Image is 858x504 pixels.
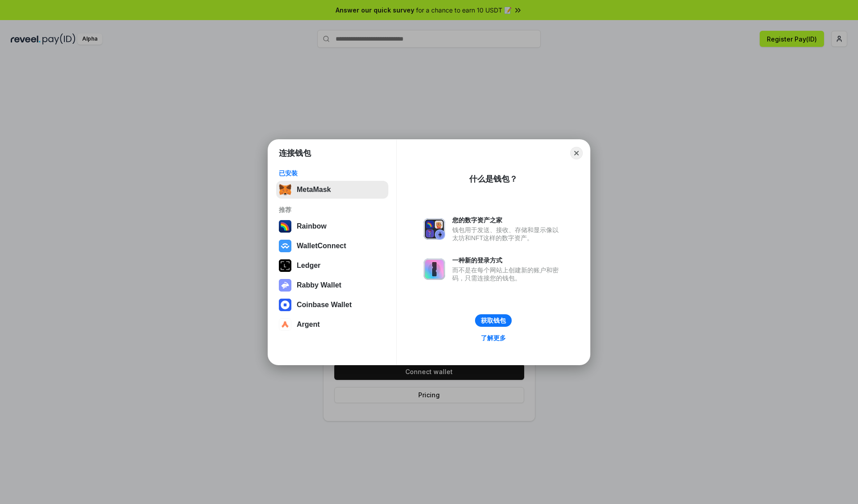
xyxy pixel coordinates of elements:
[279,183,291,196] img: svg+xml,%3Csvg%20fill%3D%22none%22%20height%3D%2233%22%20viewBox%3D%220%200%2035%2033%22%20width%...
[297,281,341,289] div: Rabby Wallet
[452,266,563,282] div: 而不是在每个网站上创建新的账户和密码，只需连接您的钱包。
[452,216,563,224] div: 您的数字资产之家
[481,334,506,342] div: 了解更多
[297,262,320,270] div: Ledger
[297,242,346,250] div: WalletConnect
[279,169,386,177] div: 已安装
[279,259,291,272] img: svg+xml,%3Csvg%20xmlns%3D%22http%3A%2F%2Fwww.w3.org%2F2000%2Fsvg%22%20width%3D%2228%22%20height%3...
[297,301,352,309] div: Coinbase Wallet
[276,181,388,199] button: MetaMask
[475,314,512,327] button: 获取钱包
[452,226,563,242] div: 钱包用于发送、接收、存储和显示像以太坊和NFT这样的数字资产。
[475,332,511,344] a: 了解更多
[570,147,583,159] button: Close
[279,299,291,311] img: svg+xml,%3Csvg%20width%3D%2228%22%20height%3D%2228%22%20viewBox%3D%220%200%2028%2028%22%20fill%3D...
[279,148,311,158] h1: 连接钱包
[452,256,563,264] div: 一种新的登录方式
[276,276,388,294] button: Rabby Wallet
[279,279,291,292] img: svg+xml,%3Csvg%20xmlns%3D%22http%3A%2F%2Fwww.w3.org%2F2000%2Fsvg%22%20fill%3D%22none%22%20viewBox...
[279,240,291,252] img: svg+xml,%3Csvg%20width%3D%2228%22%20height%3D%2228%22%20viewBox%3D%220%200%2028%2028%22%20fill%3D...
[276,296,388,314] button: Coinbase Wallet
[469,174,517,184] div: 什么是钱包？
[279,318,291,331] img: svg+xml,%3Csvg%20width%3D%2228%22%20height%3D%2228%22%20viewBox%3D%220%200%2028%2028%22%20fill%3D...
[424,218,445,240] img: svg+xml,%3Csvg%20xmlns%3D%22http%3A%2F%2Fwww.w3.org%2F2000%2Fsvg%22%20fill%3D%22none%22%20viewBox...
[276,257,388,275] button: Ledger
[424,258,445,280] img: svg+xml,%3Csvg%20xmlns%3D%22http%3A%2F%2Fwww.w3.org%2F2000%2Fsvg%22%20fill%3D%22none%22%20viewBox...
[279,206,386,214] div: 推荐
[276,316,388,333] button: Argent
[279,220,291,233] img: svg+xml,%3Csvg%20width%3D%22120%22%20height%3D%22120%22%20viewBox%3D%220%200%20120%20120%22%20fil...
[297,222,327,230] div: Rainbow
[297,321,320,329] div: Argent
[481,317,506,325] div: 获取钱包
[276,217,388,235] button: Rainbow
[276,237,388,255] button: WalletConnect
[297,186,331,194] div: MetaMask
